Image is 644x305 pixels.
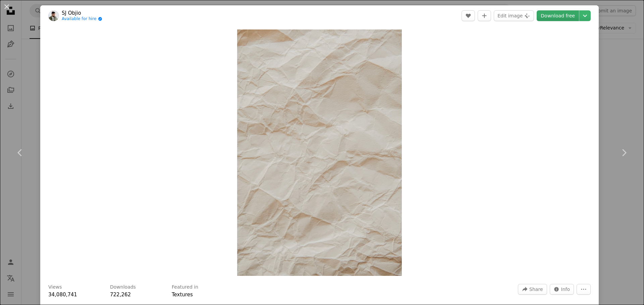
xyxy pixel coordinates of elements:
[110,284,136,291] h3: Downloads
[561,284,570,294] span: Info
[237,29,402,276] img: white and gray floral textile
[237,29,402,276] button: Zoom in on this image
[172,292,193,298] a: Textures
[518,284,547,295] button: Share this image
[537,10,579,21] a: Download free
[48,292,77,298] span: 34,080,741
[48,10,59,21] img: Go to SJ Objio's profile
[110,292,131,298] span: 722,262
[494,10,534,21] button: Edit image
[579,10,591,21] button: Choose download size
[604,121,644,185] a: Next
[478,10,491,21] button: Add to Collection
[577,284,591,295] button: More Actions
[529,284,543,294] span: Share
[48,284,62,291] h3: Views
[172,284,198,291] h3: Featured in
[550,284,574,295] button: Stats about this image
[62,10,102,16] a: SJ Objio
[62,16,102,22] a: Available for hire
[462,10,475,21] button: Like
